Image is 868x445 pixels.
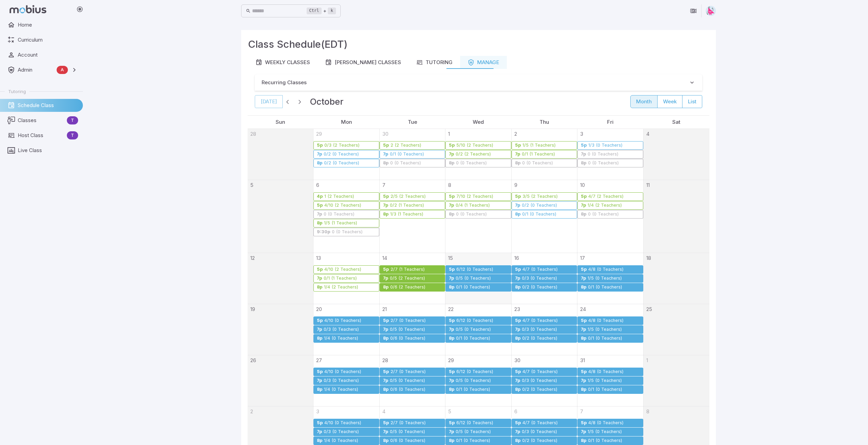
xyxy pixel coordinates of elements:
a: Saturday [670,116,683,129]
div: 8p [580,285,587,290]
div: 2 (2 Teachers) [390,143,422,148]
div: 7p [448,203,454,208]
div: 0/2 (0 Teachers) [323,152,359,157]
a: October 25, 2025 [644,304,652,313]
div: 7p [515,378,520,383]
td: October 19, 2025 [248,304,313,355]
div: 0/3 (0 Teachers) [323,327,359,332]
div: 0 (0 Teachers) [588,161,619,166]
td: September 29, 2025 [313,129,379,180]
a: November 1, 2025 [644,355,648,364]
td: October 4, 2025 [643,129,709,180]
div: 8p [580,212,587,217]
div: 0/6 (2 Teachers) [390,285,426,290]
div: 5p [383,420,389,426]
div: 0/2 (0 Teachers) [522,387,558,392]
div: 0/1 (0 Teachers) [456,387,490,392]
a: October 20, 2025 [313,304,322,313]
div: 0/1 (0 Teachers) [456,438,490,443]
a: October 24, 2025 [577,304,586,313]
a: October 12, 2025 [248,253,255,262]
div: 7p [448,152,454,157]
div: 4/8 (0 Teachers) [588,318,624,323]
div: 2/7 (0 Teachers) [390,420,426,426]
div: Weekly Classes [255,59,310,66]
a: October 11, 2025 [644,180,650,189]
a: October 9, 2025 [512,180,517,189]
div: 8p [515,161,521,166]
div: 8p [317,221,323,226]
div: 5p [580,143,587,148]
span: Classes [18,117,64,124]
span: Tutoring [8,88,26,94]
span: Admin [18,66,54,74]
a: Sunday [273,116,288,129]
div: 0/1 (0 Teachers) [588,387,622,392]
a: October 4, 2025 [644,129,649,138]
div: 0 (0 Teachers) [456,161,487,166]
a: October 27, 2025 [313,355,322,364]
div: 5p [515,369,521,374]
div: 9:30p [317,229,330,235]
button: week [657,95,682,108]
div: 7p [448,276,454,281]
div: 0 (0 Teachers) [588,212,619,217]
td: October 14, 2025 [379,253,445,304]
div: 1/4 (2 Teachers) [324,285,358,290]
a: October 15, 2025 [445,253,453,262]
div: 8p [383,438,389,443]
button: list [682,95,702,108]
div: Manage [468,59,499,66]
div: 4/7 (0 Teachers) [522,420,558,426]
div: 7p [317,429,322,434]
div: 8p [317,285,323,290]
span: Home [18,21,78,29]
div: 7p [515,276,520,281]
div: 5p [580,318,587,323]
div: 5p [580,420,587,426]
div: 2/7 (0 Teachers) [390,369,426,374]
div: 1/4 (0 Teachers) [324,438,358,443]
div: 5p [448,143,455,148]
div: 5p [515,318,521,323]
div: 7p [580,152,586,157]
div: 0/1 (0 Teachers) [389,152,424,157]
div: 5p [515,420,521,426]
div: 5p [448,318,455,323]
div: 7p [515,152,520,157]
div: 5p [317,267,323,272]
div: 0/5 (0 Teachers) [455,276,491,281]
div: 1/5 (0 Teachers) [587,327,622,332]
td: October 10, 2025 [577,180,643,253]
button: Next month [295,97,305,106]
a: October 21, 2025 [380,304,387,313]
a: October 10, 2025 [577,180,585,189]
div: 0/1 (0 Teachers) [588,336,622,341]
a: October 5, 2025 [248,180,253,189]
div: 0/5 (0 Teachers) [455,327,491,332]
div: 8p [448,387,455,392]
div: 8p [580,336,587,341]
div: 4/7 (2 Teachers) [588,194,624,199]
span: Schedule Class [18,102,78,109]
button: Join in Zoom Client [687,4,700,17]
div: 4p [317,194,323,199]
a: October 31, 2025 [577,355,585,364]
a: October 28, 2025 [380,355,388,364]
div: 5p [317,369,323,374]
div: 0/5 (0 Teachers) [389,327,425,332]
td: October 20, 2025 [313,304,379,355]
div: 7p [383,378,388,383]
div: 0/1 (0 Teachers) [522,212,557,217]
div: 1/4 (2 Teachers) [587,203,622,208]
div: 8p [317,161,323,166]
a: November 7, 2025 [577,406,583,415]
div: 0/2 (0 Teachers) [522,285,558,290]
div: 8p [515,285,521,290]
img: right-triangle.svg [706,6,716,16]
span: A [57,66,68,73]
div: 1/5 (0 Teachers) [587,429,622,434]
a: Friday [604,116,616,129]
div: 7p [448,378,454,383]
div: 2/7 (0 Teachers) [390,318,426,323]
